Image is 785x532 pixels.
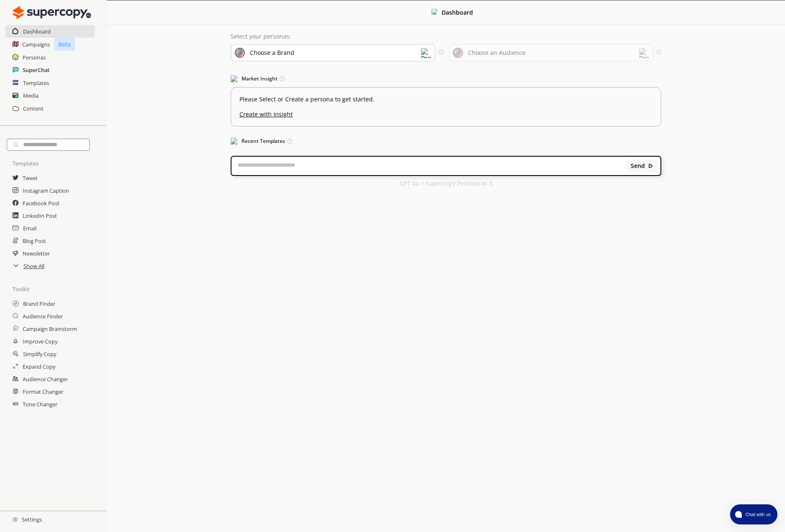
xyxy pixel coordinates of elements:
[657,49,662,54] img: Tooltip Icon
[23,102,44,115] a: Content
[742,511,772,518] span: Chat with us
[421,48,431,58] img: Dropdown Icon
[468,49,525,56] div: Choose an Audience
[639,48,649,58] img: Dropdown Icon
[442,8,473,16] b: Dashboard
[23,64,49,76] a: SuperChat
[23,310,63,323] a: Audience Finder
[400,180,492,187] p: GPT 4o + Supercopy Persona-AI 3
[239,96,652,103] p: Please Select or Create a persona to get started.
[23,89,39,102] a: Media
[23,184,69,197] a: Instagram Caption
[648,163,654,169] img: Close
[23,235,46,247] a: Blog Post
[730,504,777,524] button: atlas-launcher
[231,72,661,85] h3: Market Insight
[23,197,60,209] a: Facebook Post
[23,297,55,310] a: Brand Finder
[23,398,57,411] a: Tone Changer
[13,4,91,21] img: Close
[23,260,44,272] a: Show All
[631,163,645,169] b: Send
[23,77,49,89] a: Templates
[231,33,661,40] p: Select your personas:
[23,222,36,235] a: Email
[280,76,285,81] img: Tooltip Icon
[287,139,292,144] img: Tooltip Icon
[22,38,50,51] a: Campaigns
[453,48,463,58] img: Audience Icon
[23,323,77,335] a: Campaign Brainstorm
[23,335,57,348] a: Improve Copy
[239,107,652,118] u: Create with Insight
[250,49,294,56] div: Choose a Brand
[23,360,55,373] a: Expand Copy
[23,385,63,398] a: Format Changer
[439,49,444,54] img: Tooltip Icon
[431,9,437,15] img: Close
[231,138,237,145] img: Popular Templates
[23,348,56,360] a: Simplify Copy
[23,373,68,385] a: Audience Changer
[23,51,46,64] a: Personas
[23,172,38,184] a: Tweet
[23,25,51,38] a: Dashboard
[13,517,18,522] img: Close
[231,75,237,82] img: Market Insight
[231,135,661,147] h3: Recent Templates
[54,38,75,51] p: Beta
[235,48,245,58] img: Brand Icon
[23,247,50,260] a: Newsletter
[23,209,57,222] a: LinkedIn Post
